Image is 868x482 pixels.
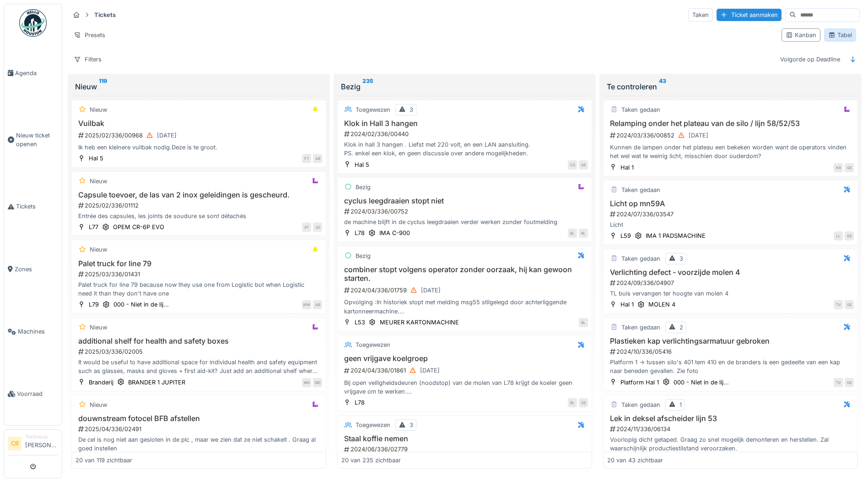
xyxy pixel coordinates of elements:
div: Nieuw [90,400,107,409]
div: FT [302,154,311,163]
div: Tabel [828,31,852,39]
div: Taken gedaan [621,186,660,194]
div: Hal 5 [89,154,103,163]
div: Bezig [356,252,371,260]
div: Voorlopig dicht getaped. Graag zo snel mogelijk demonteren en herstellen. Zal waarschijnlijk prod... [607,435,854,453]
div: Platform 1 -> tussen silo's 401 tem 410 en de branders is een gedeelte van een kap naar beneden g... [607,358,854,375]
div: It would be useful to have additional space for individual health and safety equipment such as gl... [75,358,322,375]
div: TV [834,378,843,387]
div: Bezig [356,183,371,192]
div: Volgorde op Deadline [776,53,844,66]
div: IMA C-900 [379,229,410,237]
div: [DATE] [157,131,177,140]
div: De cel is nog niet aan gesloten in de plc , maar we zien dat ze niet schakelt . Graag al goed ins... [75,435,322,453]
h3: Staal koffie nemen [341,434,588,443]
div: 2024/06/336/02779 [343,445,588,454]
div: L59 [620,231,631,240]
h3: additional shelf for health and safety boxes [75,337,322,345]
div: Klok in hall 3 hangen . Liefst met 220 volt, en een LAN aansluiting. PS. enkel een klok, en geen ... [341,140,588,158]
div: Toegewezen [356,340,390,349]
div: Taken gedaan [621,400,660,409]
div: 2025/03/336/01431 [77,270,322,279]
div: 2024/04/336/01861 [343,365,588,376]
div: [DATE] [420,366,440,375]
div: MOLEN 4 [648,300,675,309]
div: 1 [679,400,682,409]
div: TV [834,300,843,309]
div: TL buis vervangen ter hoogte van molen 4 [607,289,854,298]
div: IMA 1 PADSMACHINE [646,231,706,240]
div: Toegewezen [356,105,390,114]
h3: combiner stopt volgens operator zonder oorzaak, hij kan gewoon starten. [341,265,588,283]
span: Agenda [15,69,58,77]
div: de machine blijft in de cyclus leegdraaien verder werken zonder foutmelding [341,218,588,226]
div: 2024/03/336/00752 [343,207,588,216]
div: GE [845,378,854,387]
div: Hal 1 [620,300,634,309]
div: 20 van 235 zichtbaar [341,456,401,465]
h3: geen vrijgave koelgroep [341,354,588,363]
h3: Lek in deksel afscheider lijn 53 [607,414,854,423]
div: 000 - Niet in de lij... [113,300,169,309]
div: L78 [355,229,365,237]
div: BL [579,318,588,327]
div: Ticket aanmaken [717,9,782,21]
div: Presets [70,28,109,42]
div: 2 [679,323,683,332]
div: 2025/02/336/00968 [77,130,322,141]
div: Nieuw [90,105,107,114]
div: Bezig [341,81,588,92]
div: LL [834,231,843,241]
div: 2025/04/336/02491 [77,425,322,433]
div: GE [845,300,854,309]
sup: 235 [362,81,373,92]
div: 3 [410,105,413,114]
h3: Palet truck for line 79 [75,259,322,268]
div: GE [845,231,854,241]
span: Zones [15,265,58,274]
div: L79 [89,300,99,309]
div: Toegewezen [356,421,390,429]
div: Hal 1 [620,163,634,172]
li: [PERSON_NAME] [25,433,58,453]
div: Nieuw [90,245,107,254]
div: GE [845,163,854,172]
img: Badge_color-CXgf-gQk.svg [19,9,47,37]
h3: Vuilbak [75,119,322,128]
div: 2024/07/336/03547 [609,210,854,219]
div: AB [313,154,322,163]
div: 2024/10/336/05416 [609,347,854,356]
div: Branderij [89,378,113,387]
div: Hal 5 [355,160,369,169]
div: JD [313,223,322,232]
div: [DATE] [689,131,708,140]
h3: Relamping onder het plateau van de silo / lijn 58/52/53 [607,119,854,128]
div: AT [302,223,311,232]
div: OPEM CR-6P EVO [113,223,164,231]
h3: Licht op mn59A [607,199,854,208]
div: 3 [410,421,413,429]
div: WW [302,300,311,309]
h3: Plastieken kap verlichtingsarmatuur gebroken [607,337,854,345]
div: MEURER KARTONMACHINE [380,318,459,327]
div: Taken gedaan [621,323,660,332]
div: Nieuw [90,177,107,186]
sup: 43 [659,81,666,92]
div: CS [568,160,577,170]
div: BL [568,229,577,238]
div: Technicus [25,433,58,440]
h3: Klok in Hall 3 hangen [341,119,588,128]
div: [DATE] [421,286,441,295]
div: Licht [607,220,854,229]
div: 000 - Niet in de lij... [674,378,729,387]
div: Taken gedaan [621,105,660,114]
div: 2024/11/336/06134 [609,425,854,433]
div: AB [313,300,322,309]
strong: Tickets [91,11,119,19]
h3: douwnstream fotocel BFB afstellen [75,414,322,423]
div: L77 [89,223,98,231]
a: CB Technicus[PERSON_NAME] [8,433,58,455]
li: CB [8,437,22,450]
div: Kunnen de lampen onder het plateau een bekeken worden want de operators vinden het wel wat te wei... [607,143,854,160]
div: MD [313,378,322,387]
